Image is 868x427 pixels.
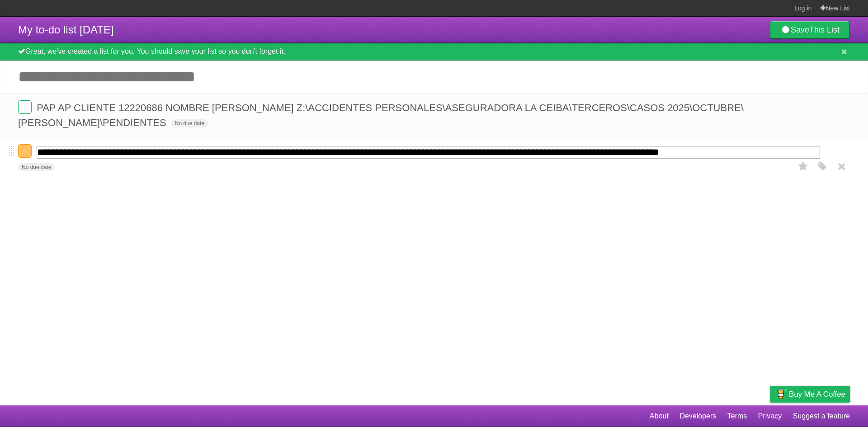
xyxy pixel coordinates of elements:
[774,386,787,402] img: Buy me a coffee
[18,102,744,128] span: PAP AP CLIENTE 12220686 NOMBRE [PERSON_NAME] Z:\ACCIDENTES PERSONALES\ASEGURADORA LA CEIBA\TERCER...
[809,25,840,34] b: This List
[758,408,782,425] a: Privacy
[679,408,716,425] a: Developers
[793,408,850,425] a: Suggest a feature
[795,159,812,174] label: Star task
[650,408,669,425] a: About
[18,144,32,158] label: Done
[171,119,208,127] span: No due date
[18,23,114,36] span: My to-do list [DATE]
[727,408,747,425] a: Terms
[18,163,55,171] span: No due date
[789,386,845,402] span: Buy me a coffee
[770,386,850,403] a: Buy me a coffee
[18,100,32,114] label: Done
[770,21,850,39] a: SaveThis List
